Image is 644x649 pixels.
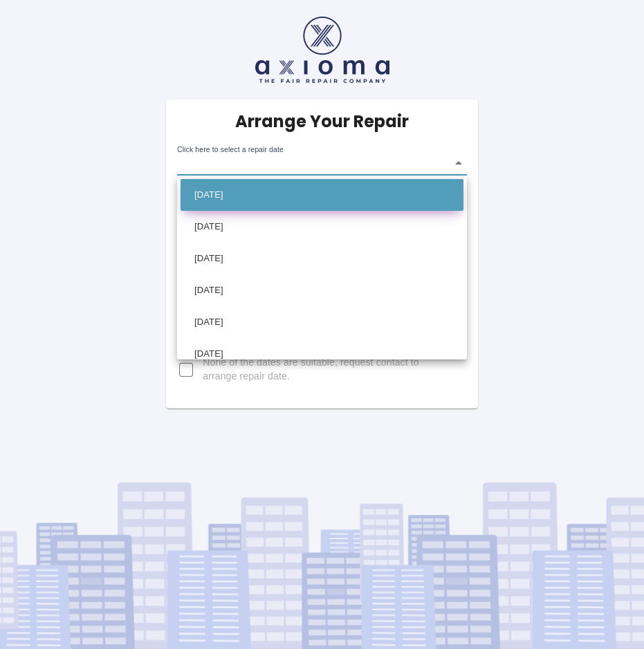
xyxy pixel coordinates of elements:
[181,338,463,370] li: [DATE]
[181,179,463,211] li: [DATE]
[181,211,463,243] li: [DATE]
[181,274,463,306] li: [DATE]
[181,243,463,274] li: [DATE]
[181,306,463,338] li: [DATE]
